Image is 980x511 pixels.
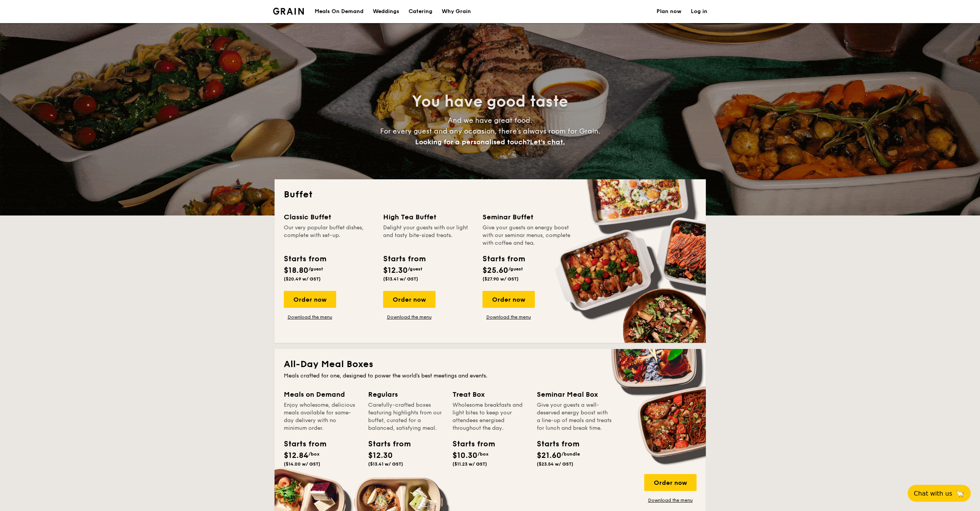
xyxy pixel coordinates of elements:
div: Starts from [537,438,571,450]
img: Grain [273,8,304,15]
div: Order now [644,474,697,491]
div: Give your guests an energy boost with our seminar menus, complete with coffee and tea. [482,224,573,247]
span: ($27.90 w/ GST) [482,276,519,282]
a: Download the menu [383,314,436,320]
span: /box [308,451,320,457]
span: $12.30 [383,266,408,275]
div: Classic Buffet [284,212,374,222]
a: Download the menu [644,497,697,503]
span: Looking for a personalised touch? [415,138,530,146]
span: ($23.54 w/ GST) [537,461,573,467]
div: Give your guests a well-deserved energy boost with a line-up of meals and treats for lunch and br... [537,401,612,432]
a: Download the menu [482,314,535,320]
span: Chat with us [914,490,952,497]
a: Download the menu [284,314,336,320]
div: Order now [383,291,436,308]
div: Order now [482,291,535,308]
span: $25.60 [482,266,508,275]
div: Delight your guests with our light and tasty bite-sized treats. [383,224,473,247]
div: Carefully-crafted boxes featuring highlights from our buffet, curated for a balanced, satisfying ... [368,401,443,432]
span: /guest [308,266,323,272]
div: Starts from [284,438,318,450]
span: 🦙 [955,489,965,498]
span: And we have great food. For every guest and any occasion, there’s always room for Grain. [380,116,600,146]
span: /guest [508,266,523,272]
button: Chat with us🦙 [908,485,971,502]
div: Seminar Buffet [482,212,573,222]
h2: All-Day Meal Boxes [284,358,697,371]
div: Starts from [383,253,425,265]
span: ($13.41 w/ GST) [383,276,418,282]
span: You have good taste [412,92,568,111]
div: Regulars [368,389,443,400]
span: $12.84 [284,451,308,460]
div: Treat Box [452,389,528,400]
h2: Buffet [284,189,697,201]
span: $21.60 [537,451,561,460]
div: Meals on Demand [284,389,359,400]
span: ($20.49 w/ GST) [284,276,321,282]
span: $18.80 [284,266,308,275]
a: Logotype [273,8,304,15]
span: /bundle [561,451,580,457]
div: Order now [284,291,336,308]
div: Our very popular buffet dishes, complete with set-up. [284,224,374,247]
div: Enjoy wholesome, delicious meals available for same-day delivery with no minimum order. [284,401,359,432]
div: Meals crafted for one, designed to power the world's best meetings and events. [284,372,697,380]
span: /box [477,451,489,457]
div: Starts from [482,253,524,265]
span: $12.30 [368,451,393,460]
div: Wholesome breakfasts and light bites to keep your attendees energised throughout the day. [452,401,528,432]
span: Let's chat. [530,138,565,146]
div: Starts from [284,253,326,265]
div: Starts from [452,438,487,450]
div: Starts from [368,438,403,450]
div: Seminar Meal Box [537,389,612,400]
span: ($13.41 w/ GST) [368,461,403,467]
span: ($14.00 w/ GST) [284,461,320,467]
span: $10.30 [452,451,477,460]
span: ($11.23 w/ GST) [452,461,487,467]
span: /guest [408,266,422,272]
div: High Tea Buffet [383,212,473,222]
